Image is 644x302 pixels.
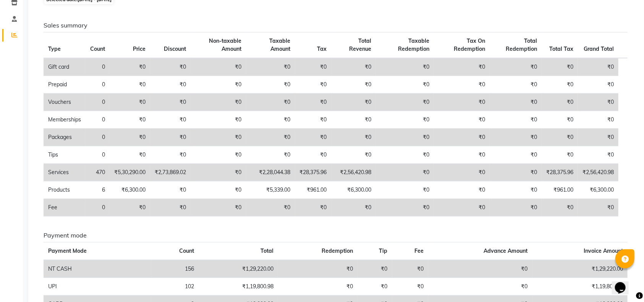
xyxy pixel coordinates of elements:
[209,37,241,52] span: Non-taxable Amount
[490,94,541,111] td: ₹0
[44,199,86,216] td: Fee
[376,76,434,94] td: ₹0
[332,181,376,199] td: ₹6,300.00
[295,146,332,164] td: ₹0
[542,146,578,164] td: ₹0
[246,164,295,181] td: ₹2,28,044.38
[542,181,578,199] td: ₹961.00
[86,199,110,216] td: 0
[490,58,541,76] td: ₹0
[376,146,434,164] td: ₹0
[191,164,246,181] td: ₹0
[578,146,618,164] td: ₹0
[484,247,528,254] span: Advance Amount
[434,76,490,94] td: ₹0
[434,164,490,181] td: ₹0
[332,146,376,164] td: ₹0
[164,45,186,52] span: Discount
[179,247,194,254] span: Count
[578,58,618,76] td: ₹0
[278,260,358,278] td: ₹0
[110,76,150,94] td: ₹0
[428,278,532,296] td: ₹0
[191,94,246,111] td: ₹0
[584,45,614,52] span: Grand Total
[295,164,332,181] td: ₹28,375.96
[150,199,191,216] td: ₹0
[44,232,628,239] h6: Payment mode
[542,58,578,76] td: ₹0
[332,111,376,129] td: ₹0
[150,164,191,181] td: ₹2,73,869.02
[110,181,150,199] td: ₹6,300.00
[542,164,578,181] td: ₹28,375.96
[376,199,434,216] td: ₹0
[110,58,150,76] td: ₹0
[376,94,434,111] td: ₹0
[376,129,434,146] td: ₹0
[44,146,86,164] td: Tips
[110,199,150,216] td: ₹0
[398,37,429,52] span: Taxable Redemption
[490,181,541,199] td: ₹0
[428,260,532,278] td: ₹0
[191,199,246,216] td: ₹0
[191,76,246,94] td: ₹0
[150,76,191,94] td: ₹0
[90,45,105,52] span: Count
[191,146,246,164] td: ₹0
[532,260,628,278] td: ₹1,29,220.00
[454,37,485,52] span: Tax On Redemption
[332,58,376,76] td: ₹0
[317,45,327,52] span: Tax
[358,278,392,296] td: ₹0
[48,45,61,52] span: Type
[86,111,110,129] td: 0
[44,181,86,199] td: Products
[199,260,278,278] td: ₹1,29,220.00
[358,260,392,278] td: ₹0
[490,129,541,146] td: ₹0
[490,111,541,129] td: ₹0
[376,111,434,129] td: ₹0
[150,129,191,146] td: ₹0
[110,164,150,181] td: ₹5,30,290.00
[578,199,618,216] td: ₹0
[434,181,490,199] td: ₹0
[332,94,376,111] td: ₹0
[44,76,86,94] td: Prepaid
[295,199,332,216] td: ₹0
[542,129,578,146] td: ₹0
[44,129,86,146] td: Packages
[295,94,332,111] td: ₹0
[86,181,110,199] td: 6
[110,94,150,111] td: ₹0
[278,278,358,296] td: ₹0
[542,199,578,216] td: ₹0
[490,164,541,181] td: ₹0
[578,94,618,111] td: ₹0
[110,129,150,146] td: ₹0
[392,260,428,278] td: ₹0
[612,271,636,294] iframe: chat widget
[295,76,332,94] td: ₹0
[434,58,490,76] td: ₹0
[246,199,295,216] td: ₹0
[542,76,578,94] td: ₹0
[110,146,150,164] td: ₹0
[48,247,87,254] span: Payment Mode
[246,181,295,199] td: ₹5,339.00
[86,129,110,146] td: 0
[191,58,246,76] td: ₹0
[246,146,295,164] td: ₹0
[86,76,110,94] td: 0
[376,181,434,199] td: ₹0
[44,278,152,296] td: UPI
[392,278,428,296] td: ₹0
[246,111,295,129] td: ₹0
[295,58,332,76] td: ₹0
[434,199,490,216] td: ₹0
[191,181,246,199] td: ₹0
[379,247,388,254] span: Tip
[246,94,295,111] td: ₹0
